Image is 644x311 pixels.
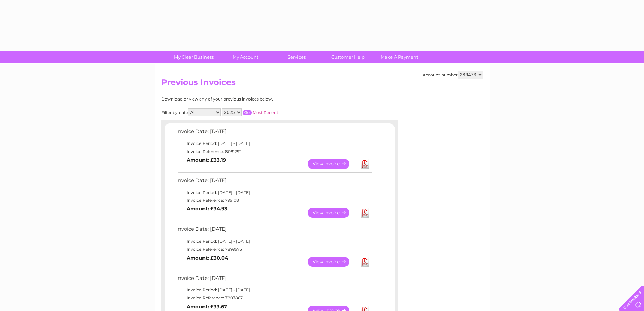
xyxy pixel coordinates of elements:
a: Most Recent [253,110,278,115]
b: Amount: £33.19 [187,157,226,163]
td: Invoice Reference: 7991081 [175,196,373,204]
td: Invoice Reference: 7807867 [175,294,373,302]
a: View [308,208,357,218]
a: My Account [217,51,273,63]
td: Invoice Date: [DATE] [175,274,373,286]
td: Invoice Date: [DATE] [175,127,373,139]
a: Download [361,208,369,218]
td: Invoice Period: [DATE] - [DATE] [175,237,373,245]
div: Download or view any of your previous invoices below. [161,97,339,102]
a: View [308,257,357,267]
b: Amount: £33.67 [187,304,227,310]
a: Download [361,257,369,267]
a: View [308,159,357,169]
a: Make A Payment [372,51,427,63]
h2: Previous Invoices [161,77,483,90]
td: Invoice Period: [DATE] - [DATE] [175,139,373,148]
b: Amount: £34.93 [187,206,228,212]
a: Download [361,159,369,169]
b: Amount: £30.04 [187,255,228,261]
a: My Clear Business [166,51,222,63]
a: Customer Help [320,51,376,63]
td: Invoice Reference: 7899975 [175,245,373,253]
td: Invoice Date: [DATE] [175,225,373,237]
a: Services [269,51,325,63]
td: Invoice Period: [DATE] - [DATE] [175,188,373,197]
div: Filter by date [161,108,339,116]
td: Invoice Period: [DATE] - [DATE] [175,286,373,294]
td: Invoice Reference: 8081292 [175,148,373,156]
td: Invoice Date: [DATE] [175,176,373,188]
div: Account number [423,71,483,79]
